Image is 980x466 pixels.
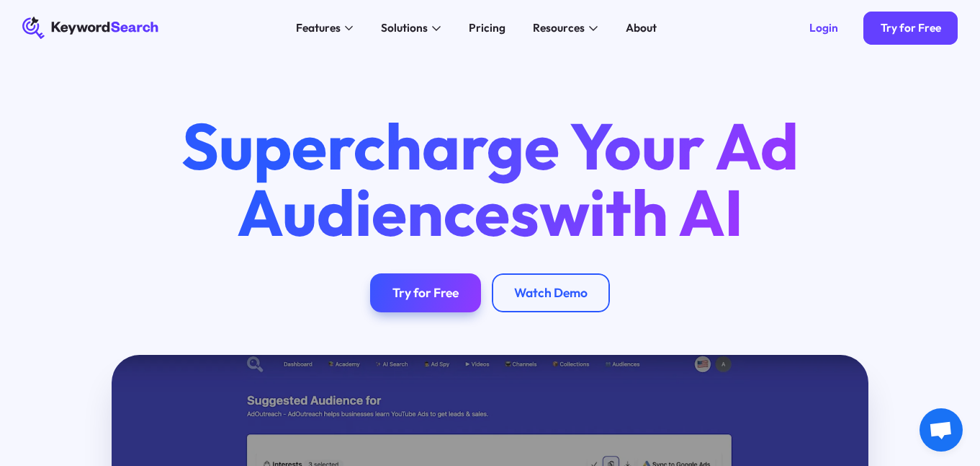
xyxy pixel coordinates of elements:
div: Try for Free [881,21,941,35]
div: Watch Demo [514,285,588,301]
a: Open chat [920,408,963,452]
a: Login [793,12,855,45]
a: Try for Free [863,12,958,45]
div: Solutions [381,19,428,36]
h1: Supercharge Your Ad Audiences [154,113,827,245]
div: Login [809,21,838,35]
a: About [617,17,665,39]
div: Pricing [469,19,505,36]
a: Try for Free [370,273,481,312]
span: with AI [539,172,743,252]
div: About [626,19,657,36]
div: Resources [533,19,585,36]
a: Pricing [460,17,513,39]
div: Features [296,19,341,36]
div: Try for Free [392,285,459,301]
